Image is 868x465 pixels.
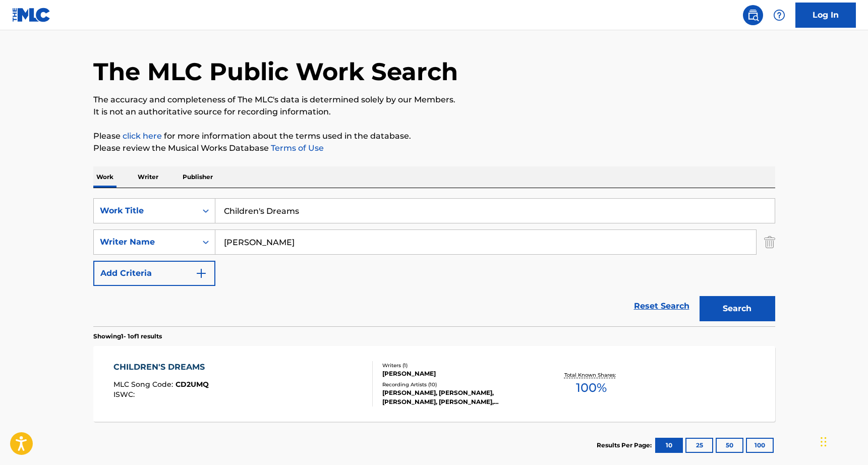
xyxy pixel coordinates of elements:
[769,5,789,25] div: Help
[269,143,324,153] a: Terms of Use
[629,295,695,317] a: Reset Search
[747,9,759,21] img: search
[576,379,607,397] span: 100 %
[123,131,162,141] a: click here
[93,142,775,154] p: Please review the Musical Works Database
[716,438,743,453] button: 50
[195,267,207,279] img: 9d2ae6d4665cec9f34b9.svg
[597,441,654,450] p: Results Per Page:
[382,362,535,369] div: Writers ( 1 )
[382,381,535,388] div: Recording Artists ( 10 )
[93,106,775,118] p: It is not an authoritative source for recording information.
[135,166,161,188] p: Writer
[93,346,775,422] a: CHILDREN'S DREAMSMLC Song Code:CD2UMQISWC:Writers (1)[PERSON_NAME]Recording Artists (10)[PERSON_N...
[113,380,176,389] span: MLC Song Code :
[564,371,618,379] p: Total Known Shares:
[795,3,856,28] a: Log In
[113,390,137,399] span: ISWC :
[685,438,713,453] button: 25
[93,198,775,326] form: Search Form
[93,130,775,142] p: Please for more information about the terms used in the database.
[764,229,775,255] img: Delete Criterion
[382,388,535,406] div: [PERSON_NAME], [PERSON_NAME], [PERSON_NAME], [PERSON_NAME], [PERSON_NAME]
[93,261,215,286] button: Add Criteria
[12,8,51,22] img: MLC Logo
[746,438,774,453] button: 100
[113,361,210,373] div: CHILDREN'S DREAMS
[100,205,191,217] div: Work Title
[382,369,535,378] div: [PERSON_NAME]
[821,427,827,457] div: Drag
[700,296,775,321] button: Search
[176,380,209,389] span: CD2UMQ
[93,332,162,341] p: Showing 1 - 1 of 1 results
[818,417,868,465] iframe: Chat Widget
[655,438,683,453] button: 10
[93,94,775,106] p: The accuracy and completeness of The MLC's data is determined solely by our Members.
[743,5,763,25] a: Public Search
[100,236,191,248] div: Writer Name
[773,9,785,21] img: help
[93,56,458,87] h1: The MLC Public Work Search
[180,166,216,188] p: Publisher
[93,166,117,188] p: Work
